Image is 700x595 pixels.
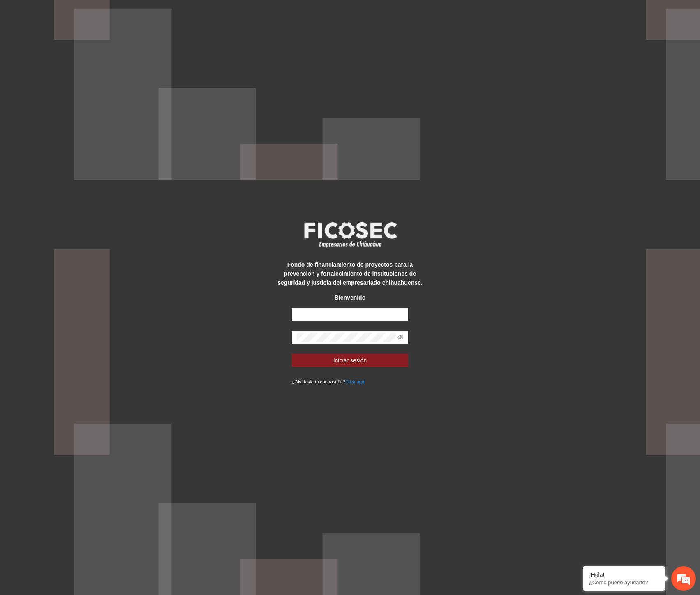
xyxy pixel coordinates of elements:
strong: Bienvenido [335,294,365,301]
p: ¿Cómo puedo ayudarte? [589,579,659,586]
small: ¿Olvidaste tu contraseña? [292,379,365,384]
button: Iniciar sesión [292,354,409,367]
strong: Fondo de financiamiento de proyectos para la prevención y fortalecimiento de instituciones de seg... [277,261,422,286]
div: ¡Hola! [589,572,659,578]
a: Click aqui [345,379,365,384]
img: logo [299,219,402,250]
span: eye-invisible [397,334,403,340]
span: Iniciar sesión [333,356,367,365]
